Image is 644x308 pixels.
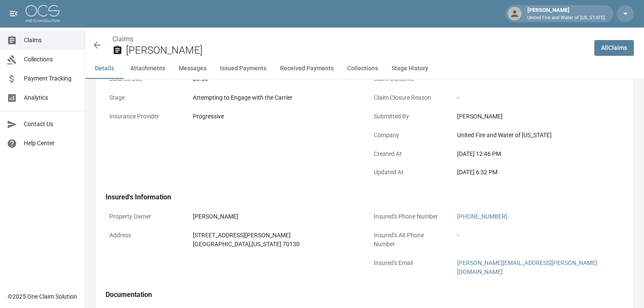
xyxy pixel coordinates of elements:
span: Claims [24,36,78,45]
h4: Documentation [106,291,624,299]
div: Attempting to Engage with the Carrier [193,93,356,102]
nav: breadcrumb [112,34,587,44]
a: [PERSON_NAME][EMAIL_ADDRESS][PERSON_NAME][DOMAIN_NAME] [457,259,597,275]
p: Property Owner [106,208,182,225]
div: United Fire and Water of [US_STATE] [457,131,620,140]
p: Insured's Phone Number [370,208,447,225]
a: [PHONE_NUMBER] [457,213,507,220]
p: Created At [370,146,447,162]
span: Payment Tracking [24,74,78,83]
p: Insurance Provider [106,108,182,125]
div: [PERSON_NAME] [524,6,608,21]
a: Claims [112,35,133,43]
span: Analytics [24,93,78,102]
p: Claim Closure Reason [370,89,447,106]
p: Company [370,127,447,144]
h4: Insured's Information [106,193,624,201]
button: open drawer [5,5,22,22]
div: Progressive [193,112,356,121]
p: Insured's Alt Phone Number [370,227,447,253]
span: Collections [24,55,78,64]
button: Details [85,58,123,79]
p: Insured's Email [370,255,447,271]
p: United Fire and Water of [US_STATE] [527,14,605,22]
p: Address [106,227,182,244]
span: Help Center [24,139,78,148]
div: [PERSON_NAME] [193,212,356,221]
a: AllClaims [594,40,634,56]
button: Attachments [123,58,172,79]
h2: [PERSON_NAME] [126,44,587,57]
p: Submitted By [370,108,447,125]
img: ocs-logo-white-transparent.png [26,5,60,22]
div: anchor tabs [85,58,644,79]
button: Received Payments [273,58,341,79]
div: [STREET_ADDRESS][PERSON_NAME] [193,231,356,240]
div: - [457,93,620,102]
button: Messages [172,58,213,79]
div: [GEOGRAPHIC_DATA] , [US_STATE] 70130 [193,240,356,249]
span: Contact Us [24,120,78,129]
p: Stage [106,89,182,106]
div: © 2025 One Claim Solution [8,292,77,301]
div: [PERSON_NAME] [457,112,620,121]
div: [DATE] 12:46 PM [457,150,620,158]
button: Stage History [385,58,435,79]
button: Collections [341,58,385,79]
div: [DATE] 6:32 PM [457,168,620,177]
p: Updated At [370,164,447,181]
button: Issued Payments [213,58,273,79]
div: - [457,231,620,240]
